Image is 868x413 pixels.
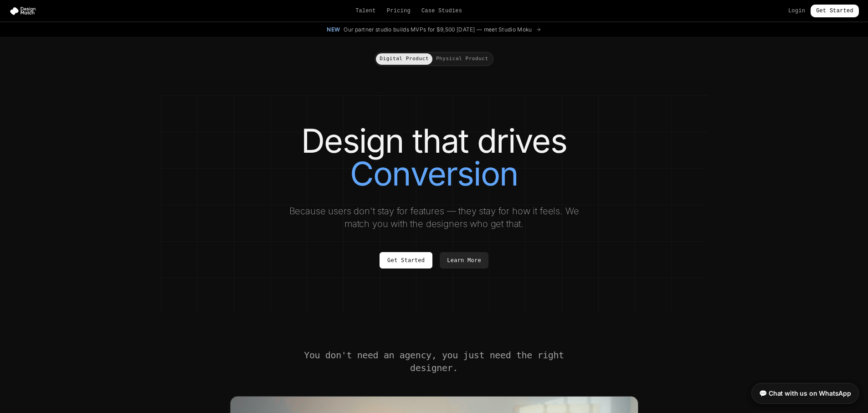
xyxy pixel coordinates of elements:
span: Conversion [350,157,518,190]
a: Get Started [380,252,432,268]
a: Talent [355,7,376,15]
a: Case Studies [421,7,462,15]
a: Login [788,7,805,15]
a: Get Started [811,5,859,17]
a: 💬 Chat with us on WhatsApp [751,383,859,404]
p: Because users don't stay for features — they stay for how it feels. We match you with the designe... [281,205,587,230]
h1: Design that drives [179,124,689,190]
a: Pricing [387,7,411,15]
a: Learn More [440,252,488,268]
img: Design Match [9,6,40,15]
